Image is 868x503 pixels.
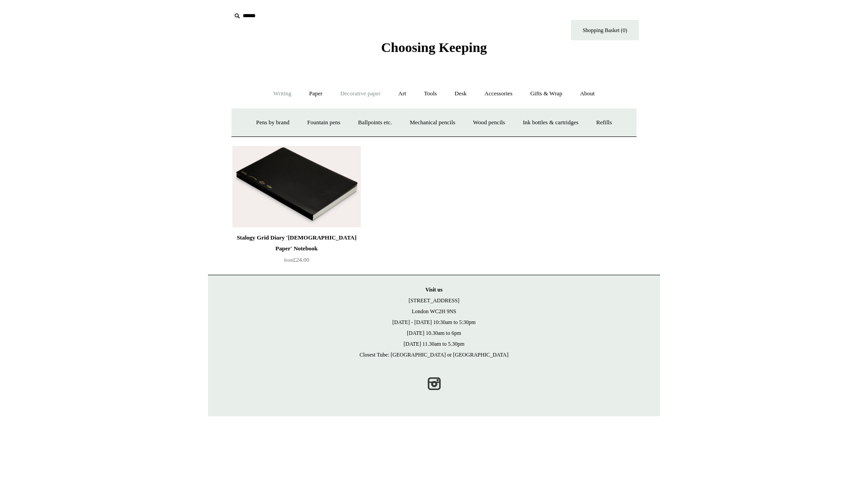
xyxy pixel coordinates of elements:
a: Tools [416,82,445,106]
div: Stalogy Grid Diary '[DEMOGRAPHIC_DATA] Paper' Notebook [235,232,359,254]
a: Ink bottles & cartridges [514,111,586,135]
img: Stalogy Grid Diary 'Bible Paper' Notebook [232,146,361,227]
a: Refills [588,111,620,135]
a: Ballpoints etc. [350,111,400,135]
a: Fountain pens [299,111,348,135]
strong: Visit us [425,287,443,293]
a: Stalogy Grid Diary '[DEMOGRAPHIC_DATA] Paper' Notebook from£24.00 [232,232,361,269]
a: Desk [447,82,475,106]
a: Gifts & Wrap [522,82,571,106]
a: Pens by brand [248,111,298,135]
a: About [572,82,603,106]
a: Shopping Basket (0) [571,20,639,40]
a: Accessories [476,82,521,106]
a: Mechanical pencils [401,111,463,135]
a: Art [390,82,414,106]
span: from [284,258,293,263]
a: Paper [301,82,331,106]
a: Choosing Keeping [381,47,487,53]
a: Instagram [424,374,444,394]
a: Wood pencils [465,111,513,135]
p: [STREET_ADDRESS] London WC2H 9NS [DATE] - [DATE] 10:30am to 5:30pm [DATE] 10.30am to 6pm [DATE] 1... [217,284,651,360]
a: Writing [265,82,300,106]
a: Decorative paper [332,82,389,106]
a: Stalogy Grid Diary 'Bible Paper' Notebook Stalogy Grid Diary 'Bible Paper' Notebook [232,146,361,227]
span: £24.00 [284,256,309,263]
span: Choosing Keeping [381,40,487,55]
